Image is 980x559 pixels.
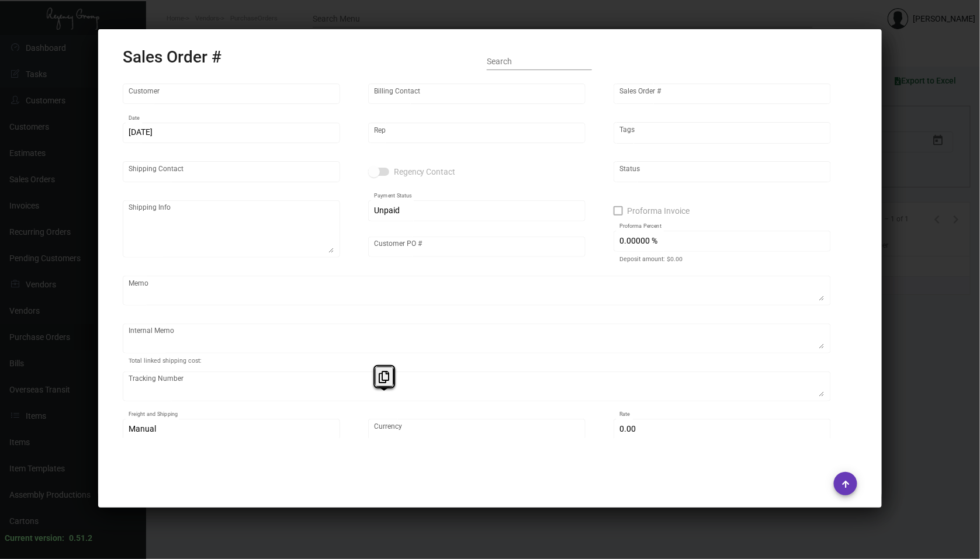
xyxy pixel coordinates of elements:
[129,357,202,364] mat-hint: Total linked shipping cost:
[69,532,92,544] div: 0.51.2
[394,165,456,179] span: Regency Contact
[5,532,64,544] div: Current version:
[123,47,221,67] h2: Sales Order #
[628,204,690,218] span: Proforma Invoice
[379,371,390,383] i: Copy
[129,424,156,433] span: Manual
[619,256,683,263] mat-hint: Deposit amount: $0.00
[374,206,400,215] span: Unpaid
